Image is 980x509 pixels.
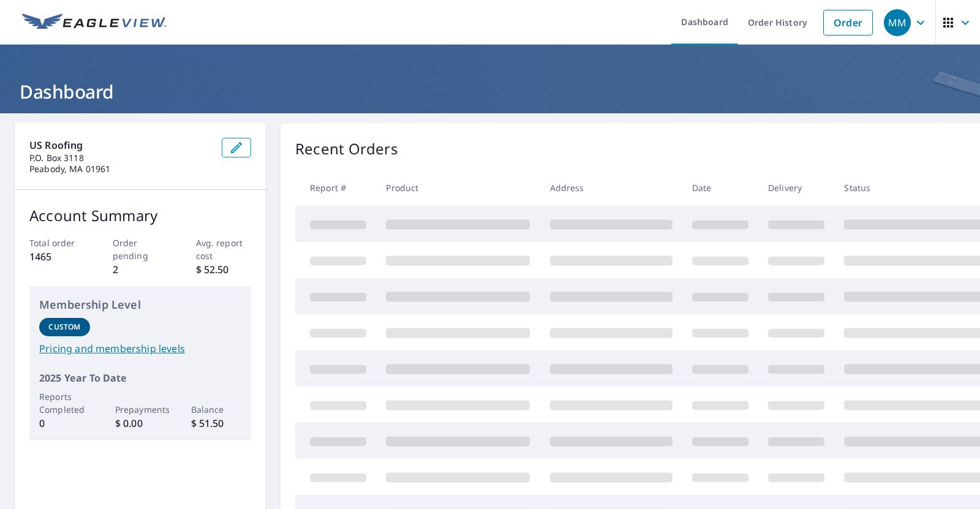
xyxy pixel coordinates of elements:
[39,416,90,431] p: 0
[29,138,212,153] p: US Roofing
[39,390,90,416] p: Reports Completed
[39,371,241,385] p: 2025 Year To Date
[39,341,241,356] a: Pricing and membership levels
[29,164,212,175] p: Peabody, MA 01961
[115,416,166,431] p: $ 0.00
[191,416,242,431] p: $ 51.50
[113,262,168,277] p: 2
[540,170,682,206] th: Address
[758,170,834,206] th: Delivery
[376,170,540,206] th: Product
[682,170,758,206] th: Date
[884,9,911,36] div: MM
[191,403,242,416] p: Balance
[15,79,965,104] h1: Dashboard
[823,10,873,36] a: Order
[196,236,252,262] p: Avg. report cost
[39,296,241,313] p: Membership Level
[29,205,251,227] p: Account Summary
[196,262,252,277] p: $ 52.50
[22,13,167,32] img: EV Logo
[295,170,376,206] th: Report #
[29,153,212,164] p: P.O. Box 3118
[115,403,166,416] p: Prepayments
[113,236,168,262] p: Order pending
[48,322,80,333] p: Custom
[29,249,85,264] p: 1465
[29,236,85,249] p: Total order
[295,138,398,160] p: Recent Orders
